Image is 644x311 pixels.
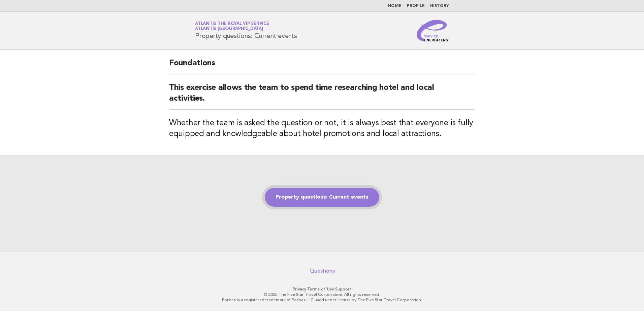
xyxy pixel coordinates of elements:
[169,118,475,139] h3: Whether the team is asked the question or not, it is always best that everyone is fully equipped ...
[265,188,379,207] a: Property questions: Current events
[307,287,334,291] a: Terms of Use
[195,22,269,31] a: Atlantis the Royal VIP ServiceAtlantis [GEOGRAPHIC_DATA]
[116,286,528,292] p: · ·
[430,4,449,8] a: History
[116,297,528,303] p: Forbes is a registered trademark of Forbes LLC used under license by The Five Star Travel Corpora...
[195,27,263,31] span: Atlantis [GEOGRAPHIC_DATA]
[169,58,475,74] h2: Foundations
[417,20,449,41] img: Service Energizers
[293,287,306,291] a: Privacy
[169,82,475,110] h2: This exercise allows the team to spend time researching hotel and local activities.
[310,268,335,274] a: Questions
[335,287,352,291] a: Support
[407,4,425,8] a: Profile
[116,292,528,297] p: © 2025 The Five Star Travel Corporation. All rights reserved.
[388,4,401,8] a: Home
[195,22,297,39] h1: Property questions: Current events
